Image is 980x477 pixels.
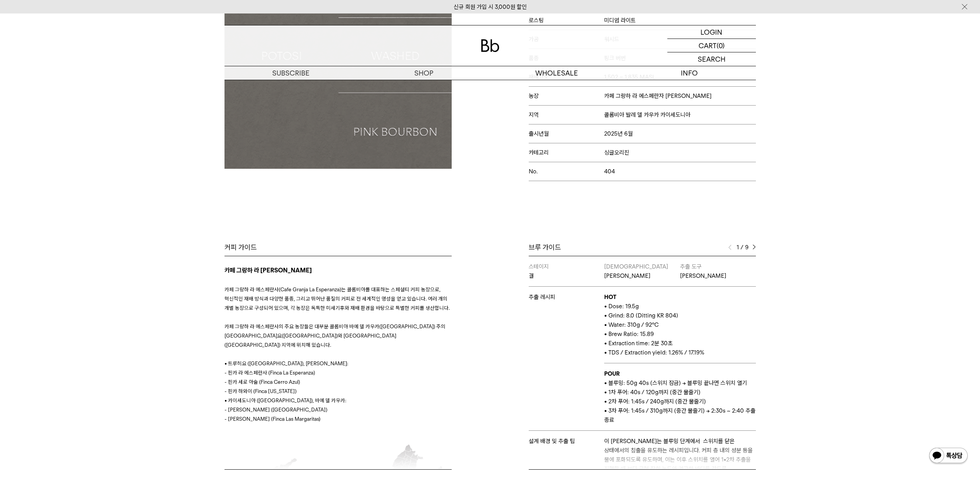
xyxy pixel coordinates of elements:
span: 카페 그랑하 라 에스페란자 [PERSON_NAME] [604,92,712,99]
p: • Extraction time: 2분 30초 [604,339,756,348]
p: WHOLESALE [490,66,623,80]
p: CART [699,39,717,52]
p: (0) [717,39,725,52]
b: HOT [604,294,616,301]
p: • Dose: 19.5g [604,302,756,311]
span: 1 [735,243,739,252]
div: 브루 가이드 [529,243,756,252]
img: 로고 [481,39,499,52]
span: 카이세도니아 ([GEOGRAPHIC_DATA]), 바예 델 카우카: [228,397,346,403]
span: 출시년월 [529,130,605,137]
span: 추출 도구 [680,263,702,270]
p: SEARCH [698,52,725,66]
p: INFO [623,66,756,80]
span: [DEMOGRAPHIC_DATA] [604,263,668,270]
p: • Water: 310g / 92°C [604,320,756,329]
span: - [224,379,227,385]
p: • TDS / Extraction yield: 1.26% / 17.19% [604,348,756,357]
span: 핀카 세로 아술 (Finca Cerro Azul) [228,379,300,385]
span: 404 [604,168,615,175]
span: 카페 그랑하 라 에스페란사의 주요 농장들은 대부분 콜롬비아 바예 델 카우카([GEOGRAPHIC_DATA]) 주의 [GEOGRAPHIC_DATA]요([GEOGRAPHIC_DA... [224,323,446,348]
p: • Brew Ratio: 15.89 [604,329,756,339]
b: POUR [604,370,620,377]
p: [PERSON_NAME] [680,271,756,280]
span: 핀카 하와이 (Finca [US_STATE]) [228,388,297,394]
a: SHOP [357,66,490,80]
a: CART (0) [667,39,756,52]
span: [PERSON_NAME] ([GEOGRAPHIC_DATA]) [228,406,327,413]
div: 커피 가이드 [224,243,452,252]
p: • 2차 푸어: 1:45s / 240g까지 (중간 물줄기) [604,397,756,406]
p: • Grind: 8.0 (Ditting KR 804) [604,311,756,320]
span: / [740,243,744,252]
span: 9 [745,243,749,252]
a: LOGIN [667,25,756,39]
a: 신규 회원 가입 시 3,000원 할인 [454,3,527,10]
p: LOGIN [700,25,722,39]
span: - 핀카 라 에스페란사 (Finca La Esperanza) [224,370,315,376]
p: 설계 배경 및 추출 팁 [529,437,605,446]
span: - [224,406,227,413]
p: • 1차 푸어: 40s / 120g까지 (중간 물줄기) [604,388,756,397]
span: - [224,388,227,394]
span: [PERSON_NAME] (Finca Las Margaritas) [228,416,320,422]
span: 콜롬비아 발레 델 카우카 카이세도니아 [604,111,690,118]
img: 카카오톡 채널 1:1 채팅 버튼 [928,447,968,465]
b: 카페 그랑하 라 [PERSON_NAME] [224,267,312,274]
p: 추출 레시피 [529,292,605,302]
p: [PERSON_NAME] [604,271,680,280]
span: 지역 [529,111,605,118]
span: • 트루히요 ([GEOGRAPHIC_DATA]), [PERSON_NAME]: [224,360,348,366]
span: - [224,416,227,422]
span: • [224,397,227,403]
span: 카테고리 [529,149,605,156]
p: 결 [529,271,605,280]
p: • 블루밍: 50g 40s (스위치 잠금) → 블루밍 끝나면 스위치 열기 [604,378,756,388]
p: • 3차 푸어: 1:45s / 310g까지 (중간 물줄기) → 2:30s ~ 2:40 추출 종료 [604,406,756,425]
span: 농장 [529,92,605,99]
span: No. [529,168,605,175]
a: SUBSCRIBE [224,66,357,80]
span: 싱글오리진 [604,149,629,156]
span: 스테이지 [529,263,549,270]
span: 카페 그랑하 라 에스페란사(Cafe Granja La Esperanza)는 콜롬비아를 대표하는 스페셜티 커피 농장으로, 혁신적인 재배 방식과 다양한 품종, 그리고 뛰어난 품질... [224,286,450,311]
span: 2025년 6월 [604,130,633,137]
